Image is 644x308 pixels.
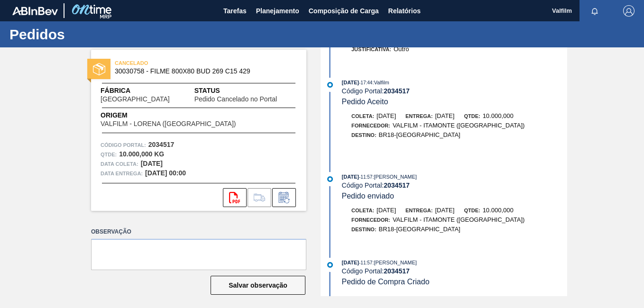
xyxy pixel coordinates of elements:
span: Coleta: [351,208,374,213]
div: Abrir arquivo PDF [223,188,247,207]
span: BR18-[GEOGRAPHIC_DATA] [379,131,460,138]
span: [DATE] [435,112,454,119]
span: VALFILM - LORENA ([GEOGRAPHIC_DATA]) [101,120,236,127]
img: TNhmsLtSVTkK8tSr43FrP2fwEKptu5GPRR3wAAAABJRU5ErkJggg== [12,7,58,15]
span: : [PERSON_NAME] [372,260,417,265]
span: Data coleta: [101,159,138,169]
strong: 2034517 [148,141,175,148]
div: Código Portal: [342,181,567,189]
span: Composição de Carga [309,5,379,17]
span: Pedido enviado [342,192,394,200]
span: Relatórios [388,5,421,17]
img: atual [327,82,333,88]
span: Planejamento [256,5,299,17]
img: atual [327,262,333,268]
span: Fornecedor: [351,123,390,128]
span: Justificativa: [351,46,391,52]
div: Ir para Composição de Carga [248,188,271,207]
span: Pedido Cancelado no Portal [194,96,277,103]
strong: [DATE] [141,160,163,167]
span: - 11:57 [359,260,372,265]
span: [GEOGRAPHIC_DATA] [101,96,170,103]
span: [DATE] [377,112,396,119]
span: Pedido de Compra Criado [342,278,430,286]
span: [DATE] [342,80,359,85]
span: Status [194,86,297,96]
span: VALFILM - ITAMONTE ([GEOGRAPHIC_DATA]) [393,216,525,223]
span: 10.000,000 [483,207,514,214]
span: Fábrica [101,86,194,96]
strong: 2034517 [384,267,410,275]
span: Pedido Aceito [342,98,388,106]
span: [DATE] [342,260,359,265]
span: Origem [101,110,263,120]
span: [DATE] [435,207,454,214]
span: BR18-[GEOGRAPHIC_DATA] [379,226,460,233]
span: [DATE] [377,207,396,214]
span: Qtde: [464,113,480,119]
button: Salvar observação [211,276,305,295]
span: Qtde : [101,150,117,159]
span: VALFILM - ITAMONTE ([GEOGRAPHIC_DATA]) [393,122,525,129]
h1: Pedidos [9,29,178,40]
span: Outro [394,45,409,53]
strong: 2034517 [384,181,410,189]
span: Fornecedor: [351,217,390,223]
span: Coleta: [351,113,374,119]
div: Código Portal: [342,87,567,95]
span: Qtde: [464,208,480,213]
img: Logout [623,5,635,17]
button: Notificações [580,4,610,18]
span: : [PERSON_NAME] [372,174,417,180]
span: CANCELADO [115,58,248,68]
span: [DATE] [342,174,359,180]
strong: [DATE] 00:00 [145,169,186,177]
span: 10.000,000 [483,112,514,119]
div: Informar alteração no pedido [272,188,296,207]
span: Destino: [351,226,377,232]
span: - 17:44 [359,80,372,85]
label: Observação [91,225,306,239]
span: 30030758 - FILME 800X80 BUD 269 C15 429 [115,68,287,75]
span: Tarefas [223,5,247,17]
span: Data entrega: [101,169,143,178]
strong: 2034517 [384,87,410,95]
span: Código Portal: [101,140,146,150]
strong: 10.000,000 KG [119,150,164,158]
div: Código Portal: [342,267,567,275]
span: Entrega: [405,113,432,119]
img: status [93,63,105,75]
img: atual [327,176,333,182]
span: : Valfilm [372,80,389,85]
span: Entrega: [405,208,432,213]
span: - 11:57 [359,174,372,180]
span: Destino: [351,132,377,138]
